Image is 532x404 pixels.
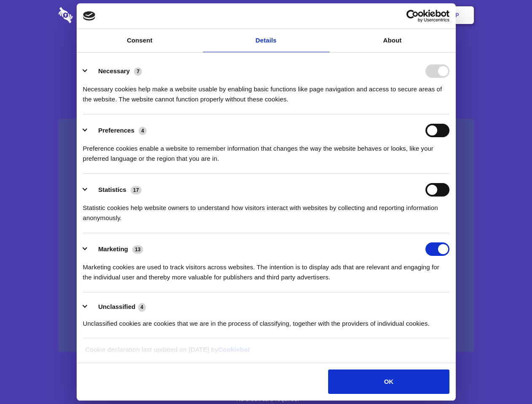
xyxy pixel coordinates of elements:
button: Marketing (13) [83,242,149,256]
label: Necessary [98,67,130,74]
iframe: Drift Widget Chat Controller [490,362,522,394]
a: About [329,29,456,52]
a: Details [203,29,329,52]
a: Consent [77,29,203,52]
a: Pricing [247,2,284,28]
img: logo-wordmark-white-trans-d4663122ce5f474addd5e946df7df03e33cb6a1c49d2221995e7729f52c070b2.svg [59,7,131,23]
div: Cookie declaration last updated on [DATE] by [79,345,453,361]
a: Contact [342,2,380,28]
span: 7 [134,67,142,76]
button: Statistics (17) [83,183,147,197]
label: Preferences [98,127,134,134]
img: logo [83,11,96,21]
a: Login [382,2,419,28]
div: Preference cookies enable a website to remember information that changes the way the website beha... [83,137,449,164]
span: 17 [131,186,142,194]
a: Usercentrics Cookiebot - opens in a new window [376,10,449,22]
a: Cookiebot [218,346,250,353]
h1: Eliminate Slack Data Loss. [59,38,474,68]
div: Unclassified cookies are cookies that we are in the process of classifying, together with the pro... [83,312,449,329]
span: 4 [139,127,147,135]
button: OK [328,369,449,394]
button: Preferences (4) [83,124,152,137]
a: Wistia video thumbnail [59,119,474,352]
h4: Auto-redaction of sensitive data, encrypted data sharing and self-destructing private chats. Shar... [59,77,474,104]
button: Unclassified (4) [83,302,151,312]
div: Statistic cookies help website owners to understand how visitors interact with websites by collec... [83,197,449,223]
button: Necessary (7) [83,64,147,78]
span: 4 [138,303,146,311]
label: Marketing [98,245,128,252]
span: 13 [132,245,143,254]
div: Marketing cookies are used to track visitors across websites. The intention is to display ads tha... [83,256,449,282]
label: Statistics [98,186,126,193]
div: Necessary cookies help make a website usable by enabling basic functions like page navigation and... [83,78,449,104]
